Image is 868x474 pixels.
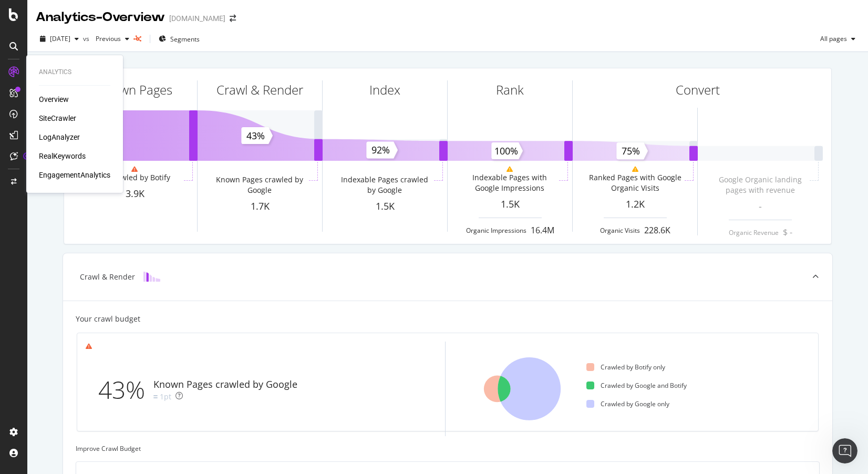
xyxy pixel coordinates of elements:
[816,34,847,43] span: All pages
[36,30,83,47] button: [DATE]
[39,68,110,77] div: Analytics
[212,174,306,195] div: Known Pages crawled by Google
[22,151,32,161] div: Tooltip anchor
[80,272,135,282] div: Crawl & Render
[323,200,447,213] div: 1.5K
[73,187,197,201] div: 3.9K
[170,35,200,44] span: Segments
[39,132,80,142] a: LogAnalyzer
[39,94,69,105] a: Overview
[91,30,133,47] button: Previous
[369,81,400,99] div: Index
[36,8,165,26] div: Analytics - Overview
[160,391,171,402] div: 1pt
[87,172,170,183] div: Pages crawled by Botify
[83,34,91,43] span: vs
[466,226,526,235] div: Organic Impressions
[448,198,572,211] div: 1.5K
[337,174,431,195] div: Indexable Pages crawled by Google
[832,438,857,463] iframe: Intercom live chat
[50,34,70,43] span: 2025 Aug. 10th
[496,81,524,99] div: Rank
[76,314,140,324] div: Your crawl budget
[76,444,820,453] div: Improve Crawl Budget
[154,30,204,47] button: Segments
[586,399,669,408] div: Crawled by Google only
[39,151,86,161] a: RealKeywords
[531,224,554,236] div: 16.4M
[816,30,860,47] button: All pages
[143,272,160,282] img: block-icon
[230,15,236,22] div: arrow-right-arrow-left
[198,200,322,213] div: 1.7K
[98,81,172,99] div: Known Pages
[91,34,121,43] span: Previous
[39,113,76,123] a: SiteCrawler
[169,13,225,24] div: [DOMAIN_NAME]
[98,373,153,407] div: 43%
[216,81,303,99] div: Crawl & Render
[462,172,556,193] div: Indexable Pages with Google Impressions
[586,363,665,372] div: Crawled by Botify only
[153,378,297,391] div: Known Pages crawled by Google
[586,381,687,390] div: Crawled by Google and Botify
[39,170,110,180] a: EngagementAnalytics
[153,395,158,398] img: Equal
